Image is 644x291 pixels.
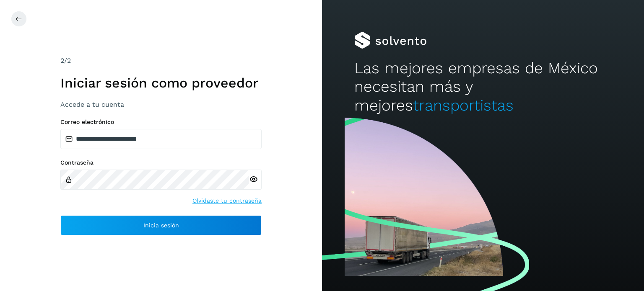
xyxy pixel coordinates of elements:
[60,215,262,235] button: Inicia sesión
[60,56,262,66] div: /2
[60,75,262,91] h1: Iniciar sesión como proveedor
[60,57,64,64] span: 2
[60,118,262,126] label: Correo electrónico
[354,59,612,115] h2: Las mejores empresas de México necesitan más y mejores
[60,100,262,108] h3: Accede a tu cuenta
[60,159,262,166] label: Contraseña
[192,196,262,205] a: Olvidaste tu contraseña
[143,222,179,228] span: Inicia sesión
[413,96,514,114] span: transportistas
